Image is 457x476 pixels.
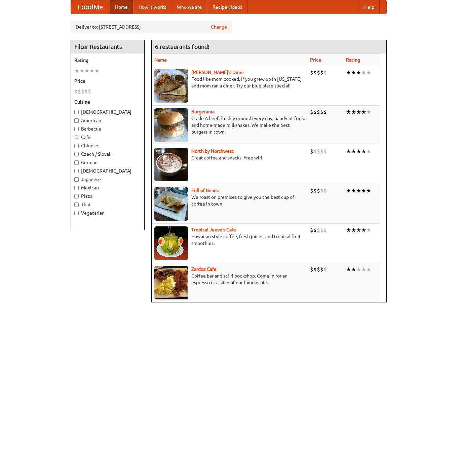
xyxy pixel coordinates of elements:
[74,184,141,191] label: Mexican
[74,203,79,207] input: Thai
[191,70,244,75] a: [PERSON_NAME]'s Diner
[351,69,356,76] li: ★
[79,67,84,74] li: ★
[313,69,317,76] li: $
[74,210,141,216] label: Vegetarian
[74,88,78,95] li: $
[94,67,100,74] li: ★
[313,226,317,234] li: $
[361,226,366,234] li: ★
[211,24,227,30] a: Change
[71,21,232,33] div: Deliver to: [STREET_ADDRESS]
[154,154,305,161] p: Great coffee and snacks. Free wifi.
[154,226,188,260] img: jeeves.jpg
[346,226,351,234] li: ★
[366,69,371,76] li: ★
[74,118,79,123] input: American
[74,67,79,74] li: ★
[361,69,366,76] li: ★
[74,160,79,165] input: German
[346,187,351,194] li: ★
[313,266,317,273] li: $
[154,108,188,142] img: burgerama.jpg
[313,108,317,116] li: $
[74,117,141,124] label: American
[310,69,313,76] li: $
[317,226,320,234] li: $
[133,0,172,14] a: How it works
[110,0,133,14] a: Home
[366,226,371,234] li: ★
[323,108,327,116] li: $
[320,266,323,273] li: $
[317,266,320,273] li: $
[155,43,210,50] ng-pluralize: 6 restaurants found!
[320,187,323,194] li: $
[361,108,366,116] li: ★
[154,57,167,63] a: Name
[310,57,321,63] a: Price
[323,266,327,273] li: $
[323,187,327,194] li: $
[346,108,351,116] li: ★
[74,193,141,199] label: Pizza
[320,108,323,116] li: $
[89,67,94,74] li: ★
[320,69,323,76] li: $
[310,226,313,234] li: $
[191,188,219,193] b: Full of Beans
[320,226,323,234] li: $
[78,88,81,95] li: $
[351,266,356,273] li: ★
[74,78,141,84] h5: Price
[310,187,313,194] li: $
[74,168,141,174] label: [DEMOGRAPHIC_DATA]
[191,227,236,232] a: Tropical Jeeve's Cafe
[74,176,141,183] label: Japanese
[351,148,356,155] li: ★
[74,159,141,166] label: German
[317,148,320,155] li: $
[74,186,79,190] input: Mexican
[191,266,217,272] a: Zardoz Cafe
[361,148,366,155] li: ★
[356,226,361,234] li: ★
[154,76,305,89] p: Food like mom cooked, if you grew up in [US_STATE] and mom ran a diner. Try our blue plate special!
[356,69,361,76] li: ★
[154,148,188,181] img: north.jpg
[154,266,188,299] img: zardoz.jpg
[346,69,351,76] li: ★
[74,127,79,131] input: Barbecue
[346,57,360,63] a: Rating
[317,69,320,76] li: $
[71,0,110,14] a: FoodMe
[313,187,317,194] li: $
[317,187,320,194] li: $
[191,148,234,154] a: North by Northwest
[323,69,327,76] li: $
[366,187,371,194] li: ★
[346,148,351,155] li: ★
[313,148,317,155] li: $
[154,194,305,207] p: We roast on premises to give you the best cup of coffee in town.
[191,109,215,114] b: Burgerama
[207,0,247,14] a: Recipe videos
[74,110,79,114] input: [DEMOGRAPHIC_DATA]
[81,88,84,95] li: $
[74,142,141,149] label: Chinese
[74,201,141,208] label: Thai
[356,266,361,273] li: ★
[361,266,366,273] li: ★
[310,108,313,116] li: $
[356,187,361,194] li: ★
[320,148,323,155] li: $
[154,187,188,221] img: beans.jpg
[356,148,361,155] li: ★
[74,125,141,132] label: Barbecue
[366,266,371,273] li: ★
[74,169,79,173] input: [DEMOGRAPHIC_DATA]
